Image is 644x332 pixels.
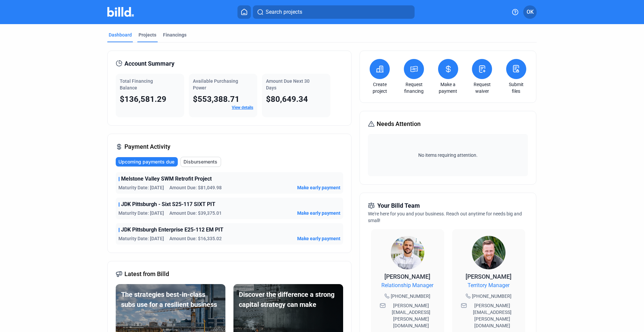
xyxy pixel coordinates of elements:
span: Needs Attention [377,119,421,129]
a: Request financing [402,81,426,94]
span: Disbursements [183,158,217,165]
span: Maturity Date: [DATE] [118,210,164,216]
span: [PERSON_NAME] [384,273,430,280]
span: No items requiring attention. [371,152,525,158]
div: Discover the difference a strong capital strategy can make [239,289,338,310]
button: Make early payment [297,210,340,216]
img: Relationship Manager [391,236,424,269]
button: Search projects [253,5,415,19]
span: Territory Manager [468,281,509,289]
span: Amount Due Next 30 Days [266,78,310,90]
span: Your Billd Team [377,201,420,210]
span: JDK Pittsburgh Enterprise E25-112 EM PIT [121,226,223,234]
span: We're here for you and your business. Reach out anytime for needs big and small! [368,211,522,223]
div: Dashboard [109,31,132,38]
span: Relationship Manager [381,281,433,289]
span: Amount Due: $39,375.01 [169,210,222,216]
a: Submit files [504,81,528,94]
span: $136,581.29 [120,94,166,104]
div: The strategies best-in-class subs use for a resilient business [121,289,220,310]
span: Amount Due: $81,049.98 [169,184,222,191]
a: View details [232,105,253,110]
span: [PERSON_NAME] [466,273,512,280]
img: Territory Manager [472,236,505,269]
span: Search projects [266,8,302,16]
a: Create project [368,81,391,94]
span: Upcoming payments due [118,158,174,165]
span: Payment Activity [124,142,170,151]
button: Make early payment [297,235,340,242]
span: OK [527,8,534,16]
span: Total Financing Balance [120,78,153,90]
span: Maturity Date: [DATE] [118,235,164,242]
button: Make early payment [297,184,340,191]
span: [PHONE_NUMBER] [391,293,430,300]
div: Financings [163,31,186,38]
a: Request waiver [470,81,494,94]
a: Make a payment [436,81,460,94]
button: Disbursements [180,157,221,167]
span: [PERSON_NAME][EMAIL_ADDRESS][PERSON_NAME][DOMAIN_NAME] [468,302,517,329]
button: OK [523,5,537,19]
span: $553,388.71 [193,94,239,104]
span: Melstone Valley SWM Retrofit Project [121,175,212,183]
img: Billd Company Logo [107,7,134,17]
span: Maturity Date: [DATE] [118,184,164,191]
span: Account Summary [124,59,174,68]
span: [PHONE_NUMBER] [472,293,512,300]
span: $80,649.34 [266,94,308,104]
span: JDK Pittsburgh - Sixt S25-117 SIXT PIT [121,200,215,208]
span: Amount Due: $16,335.02 [169,235,222,242]
span: Latest from Billd [124,269,169,279]
span: Available Purchasing Power [193,78,238,90]
button: Upcoming payments due [116,157,178,167]
span: [PERSON_NAME][EMAIL_ADDRESS][PERSON_NAME][DOMAIN_NAME] [387,302,435,329]
div: Projects [139,31,156,38]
